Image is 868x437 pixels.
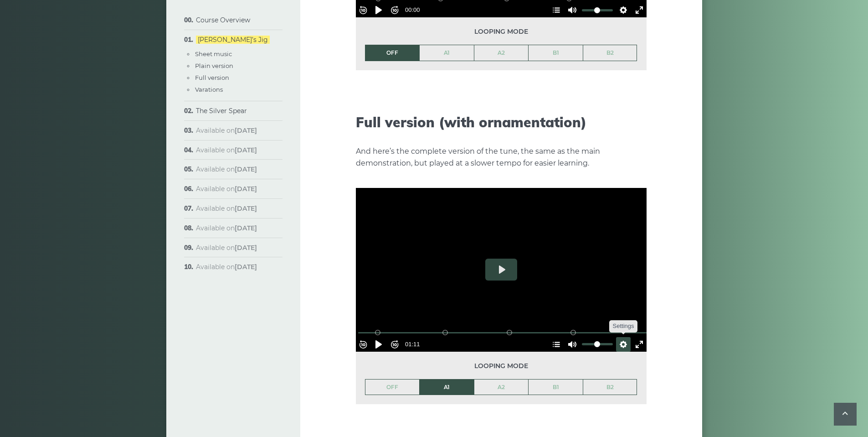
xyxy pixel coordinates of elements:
[365,26,637,37] span: Looping mode
[420,45,474,61] a: A1
[365,380,420,395] a: OFF
[235,204,257,213] strong: [DATE]
[529,45,583,61] a: B1
[196,16,250,24] a: Course Overview
[196,146,257,154] span: Available on
[195,50,232,57] a: Sheet music
[529,380,583,395] a: B1
[235,263,257,271] strong: [DATE]
[195,86,223,93] a: Varations
[196,107,247,115] a: The Silver Spear
[196,126,257,135] span: Available on
[356,146,647,169] p: And here’s the complete version of the tune, the same as the main demonstration, but played at a ...
[196,244,257,252] span: Available on
[195,62,233,69] a: Plain version
[474,45,529,61] a: A2
[196,185,257,193] span: Available on
[235,146,257,154] strong: [DATE]
[583,45,637,61] a: B2
[196,263,257,271] span: Available on
[583,380,637,395] a: B2
[196,204,257,213] span: Available on
[365,361,637,371] span: Looping mode
[235,244,257,252] strong: [DATE]
[235,165,257,173] strong: [DATE]
[195,74,229,81] a: Full version
[474,380,529,395] a: A2
[235,224,257,232] strong: [DATE]
[196,36,270,44] a: [PERSON_NAME]’s Jig
[196,224,257,232] span: Available on
[235,185,257,193] strong: [DATE]
[196,165,257,173] span: Available on
[235,126,257,135] strong: [DATE]
[356,114,647,130] h2: Full version (with ornamentation)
